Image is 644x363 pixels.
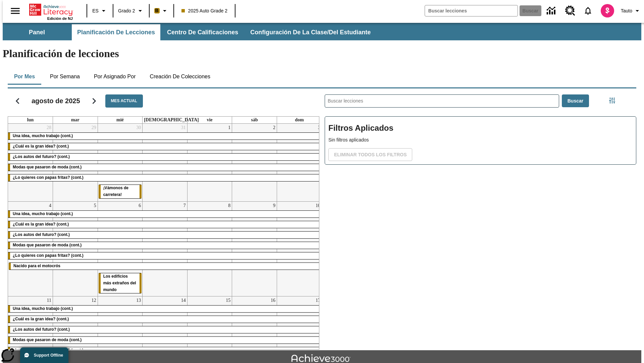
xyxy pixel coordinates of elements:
[20,348,68,363] button: Support Offline
[618,5,644,17] button: Perfil/Configuración
[9,92,26,110] button: Regresar
[13,317,69,321] span: ¿Cuál es la gran idea? (cont.)
[13,144,69,149] span: ¿Cuál es la gran idea? (cont.)
[3,47,641,60] h1: Planificación de lecciones
[319,86,636,350] div: Buscar
[543,2,561,20] a: Centro de información
[103,186,128,197] span: ¡Vámonos de carretera!
[13,165,82,169] span: Modas que pasaron de moda (cont.)
[135,124,142,132] a: 30 de julio de 2025
[277,201,322,296] td: 10 de agosto de 2025
[227,202,232,210] a: 8 de agosto de 2025
[8,133,322,139] div: Una idea, mucho trabajo (cont.)
[325,95,559,107] input: Buscar lecciones
[46,296,53,305] a: 11 de agosto de 2025
[89,5,111,17] button: Lenguaje: ES, Selecciona un idioma
[8,154,322,160] div: ¿Los autos del futuro? (cont.)
[8,347,322,354] div: ¿Lo quieres con papas fritas? (cont.)
[425,5,518,16] input: Buscar campo
[3,24,377,40] div: Subbarra de navegación
[272,124,277,132] a: 2 de agosto de 2025
[562,94,589,108] button: Buscar
[187,124,232,201] td: 1 de agosto de 2025
[8,124,53,201] td: 28 de julio de 2025
[13,222,69,227] span: ¿Cuál es la gran idea? (cont.)
[99,185,142,198] div: ¡Vámonos de carretera!
[90,296,98,305] a: 12 de agosto de 2025
[144,69,216,85] button: Creación de colecciones
[180,124,187,132] a: 31 de julio de 2025
[9,263,321,270] div: Nacido para el motocrós
[13,306,73,311] span: Una idea, mucho trabajo (cont.)
[621,7,632,14] span: Tauto
[269,296,277,305] a: 16 de agosto de 2025
[181,7,228,14] span: 2025 Auto Grade 2
[8,252,322,259] div: ¿Lo quieres con papas fritas? (cont.)
[232,124,277,201] td: 2 de agosto de 2025
[86,92,103,110] button: Seguir
[72,24,160,40] button: Planificación de lecciones
[13,175,84,180] span: ¿Lo quieres con papas fritas? (cont.)
[314,296,322,305] a: 17 de agosto de 2025
[8,164,322,171] div: Modas que pasaron de moda (cont.)
[89,69,141,85] button: Por asignado por
[45,69,85,85] button: Por semana
[245,24,376,40] button: Configuración de la clase/del estudiante
[579,2,597,19] a: Notificaciones
[272,202,277,210] a: 9 de agosto de 2025
[293,117,305,123] a: domingo
[3,24,70,40] button: Panel
[8,306,322,312] div: Una idea, mucho trabajo (cont.)
[605,94,619,107] button: Menú lateral de filtros
[48,202,53,210] a: 4 de agosto de 2025
[13,264,60,268] span: Nacido para el motocrós
[180,296,187,305] a: 14 de agosto de 2025
[103,274,136,292] span: Los edificios más extraños del mundo
[13,253,84,258] span: ¿Lo quieres con papas fritas? (cont.)
[224,296,232,305] a: 15 de agosto de 2025
[29,3,73,16] a: Portada
[29,2,73,21] div: Portada
[32,97,80,105] h2: agosto de 2025
[5,1,25,21] button: Abrir el menú lateral
[115,5,147,17] button: Grado: Grado 2, Elige un grado
[328,136,633,144] p: Sin filtros aplicados
[8,221,322,228] div: ¿Cuál es la gran idea? (cont.)
[8,201,53,296] td: 4 de agosto de 2025
[13,337,82,342] span: Modas que pasaron de moda (cont.)
[99,273,142,293] div: Los edificios más extraños del mundo
[13,243,82,247] span: Modas que pasaron de moda (cont.)
[182,202,187,210] a: 7 de agosto de 2025
[8,316,322,323] div: ¿Cuál es la gran idea? (cont.)
[8,242,322,249] div: Modas que pasaron de moda (cont.)
[314,202,322,210] a: 10 de agosto de 2025
[187,201,232,296] td: 8 de agosto de 2025
[143,201,187,296] td: 7 de agosto de 2025
[227,124,232,132] a: 1 de agosto de 2025
[90,124,98,132] a: 29 de julio de 2025
[137,202,142,210] a: 6 de agosto de 2025
[8,326,322,333] div: ¿Los autos del futuro? (cont.)
[8,69,41,85] button: Por mes
[597,2,618,19] button: Escoja un nuevo avatar
[70,117,81,123] a: martes
[118,7,135,14] span: Grado 2
[8,232,322,238] div: ¿Los autos del futuro? (cont.)
[8,337,322,344] div: Modas que pasaron de moda (cont.)
[105,94,143,108] button: Mes actual
[8,143,322,150] div: ¿Cuál es la gran idea? (cont.)
[277,124,322,201] td: 3 de agosto de 2025
[250,117,259,123] a: sábado
[232,201,277,296] td: 9 de agosto de 2025
[328,120,633,136] h2: Filtros Aplicados
[135,296,142,305] a: 13 de agosto de 2025
[8,211,322,217] div: Una idea, mucho trabajo (cont.)
[93,202,98,210] a: 5 de agosto de 2025
[98,201,143,296] td: 6 de agosto de 2025
[45,124,53,132] a: 28 de julio de 2025
[53,124,98,201] td: 29 de julio de 2025
[53,201,98,296] td: 5 de agosto de 2025
[155,6,159,15] span: B
[115,117,125,123] a: miércoles
[143,124,187,201] td: 31 de julio de 2025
